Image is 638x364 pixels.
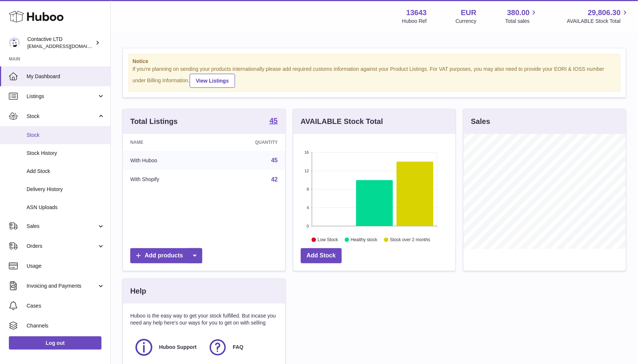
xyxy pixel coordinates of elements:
[307,205,309,210] text: 4
[27,43,108,49] span: [EMAIL_ADDRESS][DOMAIN_NAME]
[27,243,97,250] span: Orders
[123,151,210,170] td: With Huboo
[123,134,210,151] th: Name
[402,18,427,25] div: Huboo Ref
[27,282,97,290] span: Invoicing and Payments
[318,237,338,242] text: Low Stock
[132,66,616,88] div: If you're planning on sending your products internationally please add required customs informati...
[301,117,383,126] h3: AVAILABLE Stock Total
[307,187,309,191] text: 8
[130,312,278,326] p: Huboo is the easy way to get your stock fulfilled. But incase you need any help here's our ways f...
[27,168,105,175] span: Add Stock
[9,336,101,350] a: Log out
[269,117,277,124] strong: 45
[9,37,20,48] img: soul@SOWLhome.com
[130,286,146,296] h3: Help
[132,58,616,65] strong: Notice
[134,337,200,357] a: Huboo Support
[390,237,430,242] text: Stock over 2 months
[567,8,629,25] a: 29,806.30 AVAILABLE Stock Total
[27,93,97,100] span: Listings
[351,237,377,242] text: Healthy stock
[461,8,476,18] strong: EUR
[27,186,105,193] span: Delivery History
[456,18,477,25] div: Currency
[301,248,342,263] a: Add Stock
[27,132,105,139] span: Stock
[269,117,277,126] a: 45
[27,223,97,230] span: Sales
[27,263,105,270] span: Usage
[271,157,278,163] a: 45
[471,117,490,126] h3: Sales
[208,337,274,357] a: FAQ
[159,344,197,351] span: Huboo Support
[271,176,278,183] a: 42
[304,150,309,155] text: 16
[27,73,105,80] span: My Dashboard
[505,18,538,25] span: Total sales
[123,170,210,189] td: With Shopify
[130,117,178,126] h3: Total Listings
[27,150,105,157] span: Stock History
[567,18,629,25] span: AVAILABLE Stock Total
[406,8,427,18] strong: 13643
[588,8,621,18] span: 29,806.30
[304,169,309,173] text: 12
[505,8,538,25] a: 380.00 Total sales
[27,322,105,329] span: Channels
[130,248,202,263] a: Add products
[307,224,309,228] text: 0
[190,74,235,88] a: View Listings
[27,113,97,120] span: Stock
[233,344,244,351] span: FAQ
[27,302,105,309] span: Cases
[507,8,530,18] span: 380.00
[27,36,94,50] div: Contactive LTD
[210,134,285,151] th: Quantity
[27,204,105,211] span: ASN Uploads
